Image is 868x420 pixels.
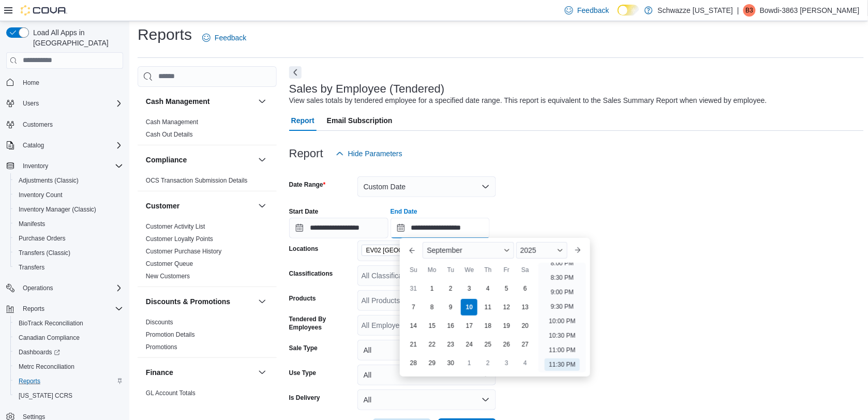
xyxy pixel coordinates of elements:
span: Customer Queue [146,260,193,268]
button: Hide Parameters [332,143,407,164]
img: Cova [21,5,67,16]
span: BioTrack Reconciliation [19,319,83,327]
button: Reports [2,302,127,316]
a: BioTrack Reconciliation [14,317,87,329]
button: Catalog [19,139,48,152]
div: day-12 [498,299,515,316]
span: Promotions [146,343,177,351]
span: Home [23,79,39,87]
button: Next month [570,242,586,259]
div: day-11 [480,299,496,316]
li: 11:00 PM [545,344,579,356]
label: End Date [391,207,417,216]
div: day-19 [498,318,515,334]
span: Inventory Manager (Classic) [19,205,96,214]
button: Canadian Compliance [10,331,127,345]
button: Previous Month [404,242,421,259]
div: day-27 [517,336,533,353]
a: Purchase Orders [14,232,70,245]
span: Operations [19,282,123,294]
button: Transfers [10,260,127,275]
div: Th [480,262,496,278]
button: Customers [2,117,127,132]
label: Classifications [289,269,333,278]
button: Compliance [146,155,254,165]
button: All [357,389,496,410]
div: day-28 [405,355,422,371]
input: Press the down key to enter a popover containing a calendar. Press the escape key to close the po... [391,218,490,238]
div: day-26 [498,336,515,353]
span: Manifests [19,220,45,228]
button: Inventory Count [10,188,127,202]
a: Inventory Count [14,189,67,201]
span: Inventory Count [14,189,123,201]
span: Purchase Orders [14,232,123,245]
label: Use Type [289,369,316,377]
span: Transfers [14,261,123,274]
div: Button. Open the year selector. 2025 is currently selected. [516,242,567,259]
a: Adjustments (Classic) [14,174,83,187]
span: GL Transactions [146,401,191,410]
a: GL Account Totals [146,389,196,397]
span: Inventory Manager (Classic) [14,203,123,216]
a: Transfers [14,261,49,274]
div: Button. Open the month selector. September is currently selected. [423,242,514,259]
span: Feedback [577,5,609,16]
li: 11:30 PM [545,358,579,371]
button: Users [2,96,127,111]
span: Home [19,76,123,89]
div: September, 2025 [404,279,534,372]
a: Customer Loyalty Points [146,235,213,243]
button: Metrc Reconciliation [10,359,127,374]
div: Mo [424,262,440,278]
span: Reports [23,305,44,313]
a: Reports [14,375,44,387]
li: 10:30 PM [545,329,579,342]
span: Inventory [23,162,48,170]
span: Operations [23,284,53,292]
label: Start Date [289,207,319,216]
a: Transfers (Classic) [14,247,74,259]
div: day-22 [424,336,440,353]
button: Customer [146,201,254,211]
div: day-10 [461,299,477,316]
span: Load All Apps in [GEOGRAPHIC_DATA] [29,27,123,48]
span: Cash Out Details [146,130,193,139]
button: Users [19,97,43,110]
span: Dashboards [14,346,123,358]
button: Adjustments (Classic) [10,173,127,188]
div: day-4 [517,355,533,371]
p: | [737,4,739,17]
div: day-30 [442,355,459,371]
span: Inventory Count [19,191,63,199]
button: Discounts & Promotions [146,296,254,307]
button: Inventory [19,160,52,172]
span: Customers [23,121,53,129]
span: Customer Purchase History [146,247,222,256]
h3: Sales by Employee (Tendered) [289,83,445,95]
div: Fr [498,262,515,278]
span: Canadian Compliance [19,334,80,342]
div: day-21 [405,336,422,353]
div: day-14 [405,318,422,334]
a: Dashboards [14,346,64,358]
span: Transfers [19,263,44,272]
h3: Finance [146,367,173,378]
a: Promotions [146,343,177,351]
span: Metrc Reconciliation [14,361,123,373]
span: OCS Transaction Submission Details [146,176,248,185]
span: B3 [746,4,754,17]
div: day-3 [498,355,515,371]
button: All [357,365,496,385]
h3: Report [289,147,323,160]
a: Inventory Manager (Classic) [14,203,100,216]
span: Hide Parameters [348,148,402,159]
div: day-18 [480,318,496,334]
span: Catalog [23,141,44,149]
h1: Reports [138,24,192,45]
span: Washington CCRS [14,389,123,402]
span: Adjustments (Classic) [14,174,123,187]
button: Home [2,75,127,90]
button: Custom Date [357,176,496,197]
button: Finance [146,367,254,378]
